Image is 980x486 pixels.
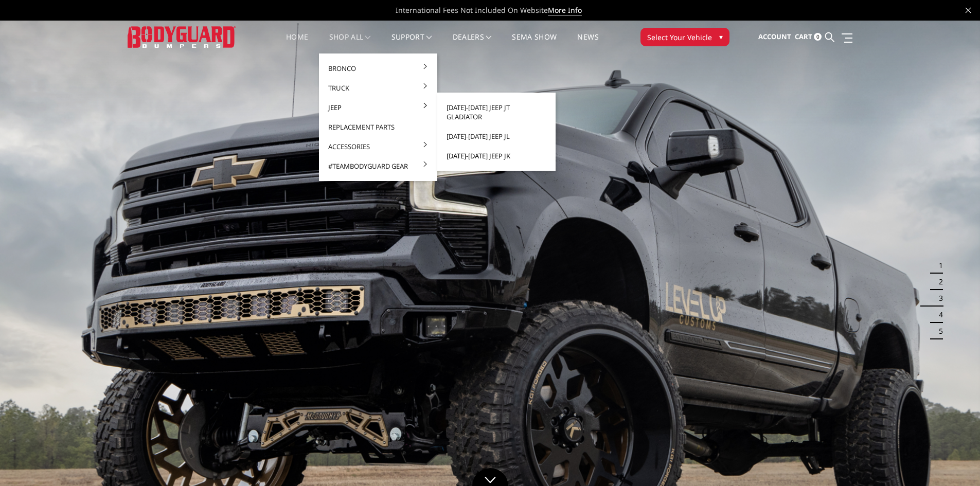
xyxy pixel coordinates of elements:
[128,26,236,47] img: BODYGUARD BUMPERS
[323,137,433,156] a: Accessories
[577,33,598,53] a: News
[933,257,943,274] button: 1 of 5
[453,33,492,53] a: Dealers
[814,33,822,41] span: 0
[323,117,433,137] a: Replacement Parts
[647,32,712,43] span: Select Your Vehicle
[391,33,432,53] a: Support
[929,437,980,486] iframe: Chat Widget
[933,274,943,290] button: 2 of 5
[441,98,551,127] a: [DATE]-[DATE] Jeep JT Gladiator
[286,33,308,53] a: Home
[719,31,723,42] span: ▾
[548,5,582,15] a: More Info
[758,23,791,51] a: Account
[758,32,791,41] span: Account
[795,23,822,51] a: Cart 0
[323,156,433,176] a: #TeamBodyguard Gear
[933,323,943,339] button: 5 of 5
[329,33,371,53] a: shop all
[323,59,433,78] a: Bronco
[512,33,557,53] a: SEMA Show
[441,146,551,166] a: [DATE]-[DATE] Jeep JK
[472,468,508,486] a: Click to Down
[640,28,729,46] button: Select Your Vehicle
[441,127,551,146] a: [DATE]-[DATE] Jeep JL
[795,32,812,41] span: Cart
[323,78,433,98] a: Truck
[933,307,943,323] button: 4 of 5
[323,98,433,117] a: Jeep
[933,290,943,307] button: 3 of 5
